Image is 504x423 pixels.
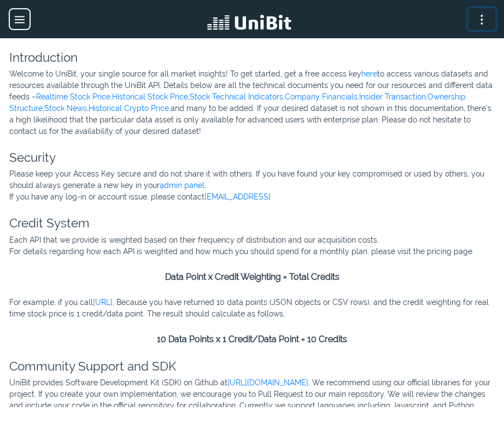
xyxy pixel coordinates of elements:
[9,234,495,246] p: Each API that we provide is weighted based on their frequency of distribution and our acquisition...
[449,368,491,410] iframe: Drift Widget Chat Controller
[9,377,495,412] p: UniBit provides Software Development Kit (SDK) on Github at . We recommend using our official lib...
[36,92,112,101] a: Realtime Stock Price,
[9,271,495,284] p: Data Point x Credit Weighting = Total Credits
[9,246,495,257] p: For details regarding how each API is weighted and how much you should spend for a monthly plan, ...
[361,69,377,78] a: here
[9,168,495,191] p: Please keep your Access Key secure and do not share it with others. If you have found your key co...
[44,104,89,113] a: Stock News,
[9,216,495,231] h3: Credit System
[9,150,495,165] h3: Security
[285,92,359,101] a: Company Financials,
[112,92,190,101] a: Historical Stock Price,
[9,191,495,203] p: If you have any log-in or account issue, please contact
[359,92,427,101] a: Insider Transaction,
[9,359,495,374] h3: Community Support and SDK
[9,333,495,346] p: 10 Data Points x 1 Credit/Data Point = 10 Credits
[9,297,495,320] p: For example, if you call . Because you have returned 10 data points (JSON objects or CSV rows), a...
[190,92,285,101] a: Stock Technical Indicators,
[160,180,204,191] a: admin panel
[9,92,466,113] a: Ownership Structure,
[207,13,291,34] img: UniBit Logo
[9,50,495,65] h3: Introduction
[93,298,113,307] a: [URL]
[89,104,171,113] a: Historical Crypto Price,
[227,378,308,387] a: [URL][DOMAIN_NAME]
[9,68,495,137] p: Welcome to UniBit, your single source for all market insights! To get started, get a free access ...
[204,192,271,201] a: [EMAIL_ADDRESS]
